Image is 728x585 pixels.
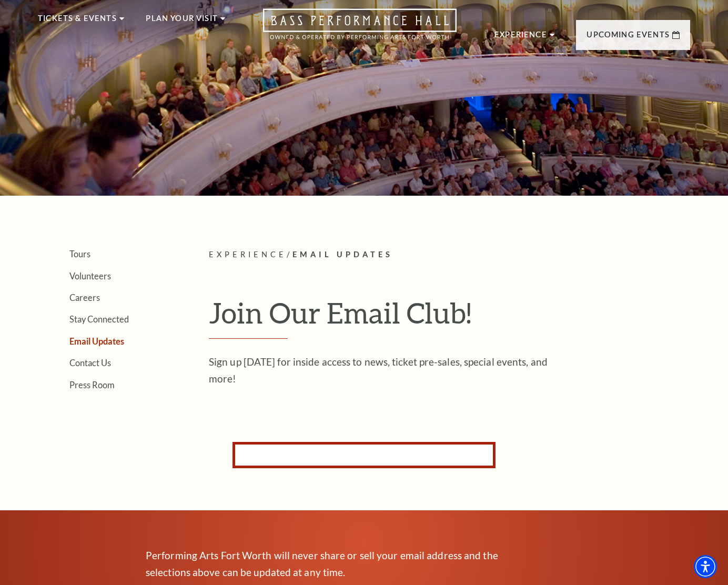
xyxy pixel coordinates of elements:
a: Volunteers [69,271,111,281]
span: Experience [209,250,287,259]
p: Performing Arts Fort Worth will never share or sell your email address and the selections above c... [146,547,514,581]
p: / [209,248,690,261]
div: Accessibility Menu [694,555,717,578]
a: Careers [69,292,100,302]
p: Tickets & Events [38,12,117,31]
span: Email Updates [292,250,393,259]
p: Experience [494,28,547,47]
a: Stay Connected [69,314,129,324]
a: Contact Us [69,358,111,368]
h1: Join Our Email Club! [209,296,690,339]
p: Sign up [DATE] for inside access to news, ticket pre-sales, special events, and more! [209,354,551,387]
a: Tours [69,249,90,259]
a: Email Updates [69,336,124,346]
a: Open this option [225,8,494,50]
a: Press Room [69,380,114,390]
p: Upcoming Events [587,28,670,47]
p: Plan Your Visit [146,12,218,31]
